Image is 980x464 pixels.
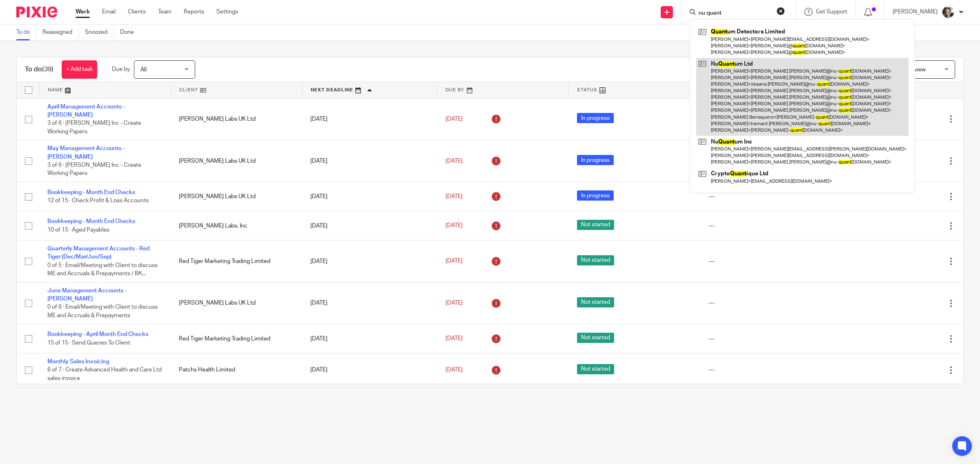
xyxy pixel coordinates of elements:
span: [DATE] [445,259,463,264]
span: 10 of 15 · Aged Payables [47,227,109,233]
p: [PERSON_NAME] [893,8,938,16]
span: Not started [577,297,614,307]
a: Snoozed [85,24,114,40]
td: [DATE] [302,282,437,324]
td: Patchs Health Limited [171,353,302,387]
a: Team [158,8,171,16]
span: Not started [577,220,614,230]
span: Not started [577,255,614,265]
img: barbara-raine-.jpg [942,6,955,19]
a: Done [120,24,140,40]
a: Settings [216,8,238,16]
span: Get Support [816,9,847,15]
a: Email [102,8,116,16]
span: In progress [577,113,614,123]
span: 12 of 15 · Check Profit & Loss Accounts [47,198,149,203]
td: [PERSON_NAME] Labs UK Ltd [171,282,302,324]
a: Bookkeeping - Month End Checks [47,190,135,195]
span: [DATE] [445,158,463,164]
span: 0 of 6 · Email/Meeting with Client to discuss ME and Accruals & Prepayments [47,305,158,319]
div: --- [708,257,824,265]
a: Monthly Sales Invoicing [47,359,109,365]
span: Not started [577,333,614,343]
a: Clients [128,8,146,16]
td: [PERSON_NAME] Labs, Inc [171,211,302,240]
span: 15 of 15 · Send Queries To Client [47,340,130,346]
div: --- [708,335,824,343]
div: --- [708,366,824,374]
td: [PERSON_NAME] Labs UK Ltd [171,140,302,182]
td: Red Tiger Marketing Trading Limited [171,240,302,282]
span: Not started [577,364,614,374]
img: Pixie [16,7,57,18]
div: --- [708,192,824,201]
td: [PERSON_NAME] Labs UK Ltd [171,182,302,211]
a: Reports [184,8,204,16]
a: Bookkeeping - Month End Checks [47,219,135,224]
input: Search [698,10,771,17]
a: June Management Accounts - [PERSON_NAME] [47,288,127,302]
td: [DATE] [302,240,437,282]
span: [DATE] [445,116,463,122]
span: [DATE] [445,300,463,306]
a: Bookkeeping - April Month End Checks [47,331,148,337]
span: In progress [577,155,614,165]
span: [DATE] [445,367,463,373]
span: 0 of 5 · Email/Meeting with Client to discuss ME and Accruals & Prepayments / BK... [47,263,158,277]
td: [DATE] [302,353,437,387]
a: + Add task [62,60,97,79]
span: [DATE] [445,194,463,199]
a: May Management Accounts - [PERSON_NAME] [47,146,125,159]
td: Red Tiger Marketing Trading Limited [171,324,302,353]
td: [DATE] [302,211,437,240]
span: 6 of 7 · Create Advanced Health and Care Ltd sales invoice [47,367,162,381]
td: [DATE] [302,182,437,211]
a: Reassigned [42,24,79,40]
span: All [140,67,147,73]
td: [PERSON_NAME] Labs UK Ltd [171,98,302,140]
span: 3 of 6 · [PERSON_NAME] Inc - Create Working Papers [47,162,141,177]
a: Work [76,8,90,16]
a: April Management Accounts - [PERSON_NAME] [47,104,125,118]
div: --- [708,222,824,230]
div: --- [708,299,824,307]
p: Due by [112,65,130,73]
span: [DATE] [445,336,463,341]
h1: To do [25,65,53,74]
span: In progress [577,190,614,201]
span: [DATE] [445,223,463,229]
span: (39) [42,66,53,73]
td: [DATE] [302,140,437,182]
a: To do [16,24,36,40]
td: [DATE] [302,98,437,140]
button: Clear [777,7,785,15]
td: [DATE] [302,324,437,353]
span: 3 of 6 · [PERSON_NAME] Inc - Create Working Papers [47,120,141,135]
a: Quarterly Management Accounts - Red Tiger (Dec/Mar/Jun/Sep) [47,246,149,260]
